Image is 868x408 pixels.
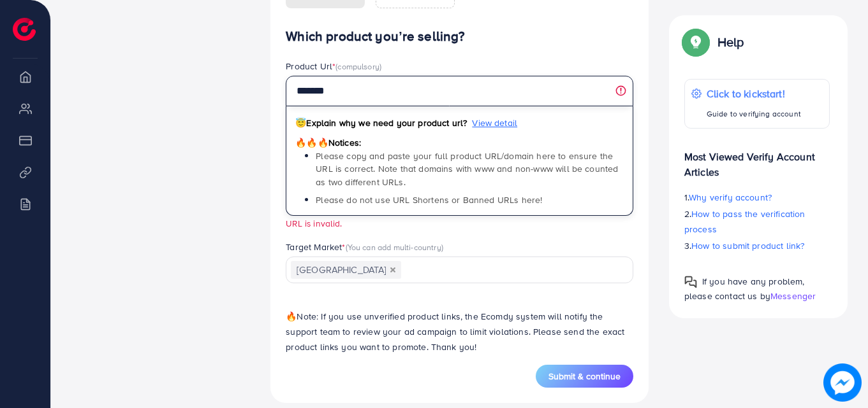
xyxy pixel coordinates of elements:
[286,217,342,229] small: URL is invalid.
[390,267,396,273] button: Deselect Pakistan
[684,276,697,288] img: Popup guide
[684,208,805,236] span: How to pass the verification process
[286,29,633,45] h4: Which product you’re selling?
[291,261,401,279] span: [GEOGRAPHIC_DATA]
[402,260,617,280] input: Search for option
[295,116,467,129] span: Explain why we need your product url?
[316,150,618,188] span: Please copy and paste your full product URL/domain here to ensure the URL is correct. Note that d...
[316,193,542,206] span: Please do not use URL Shortens or Banned URLs here!
[684,206,830,237] p: 2.
[13,18,36,41] img: logo
[707,106,801,122] p: Guide to verifying account
[295,136,361,149] span: Notices:
[536,365,633,388] button: Submit & continue
[823,363,862,402] img: image
[684,139,830,179] p: Most Viewed Verify Account Articles
[295,136,328,149] span: 🔥🔥🔥
[684,190,830,205] p: 1.
[286,60,381,73] label: Product Url
[286,310,297,323] span: 🔥
[346,241,443,253] span: (You can add multi-country)
[684,275,805,302] span: If you have any problem, please contact us by
[684,31,707,53] img: Popup guide
[717,34,744,50] p: Help
[689,191,772,204] span: Why verify account?
[707,86,801,101] p: Click to kickstart!
[286,241,443,253] label: Target Market
[684,238,830,253] p: 3.
[770,290,816,302] span: Messenger
[335,60,381,72] span: (compulsory)
[295,116,306,129] span: 😇
[691,239,804,252] span: How to submit product link?
[286,257,633,283] div: Search for option
[472,116,517,129] span: View detail
[548,370,621,383] span: Submit & continue
[286,309,633,355] p: Note: If you use unverified product links, the Ecomdy system will notify the support team to revi...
